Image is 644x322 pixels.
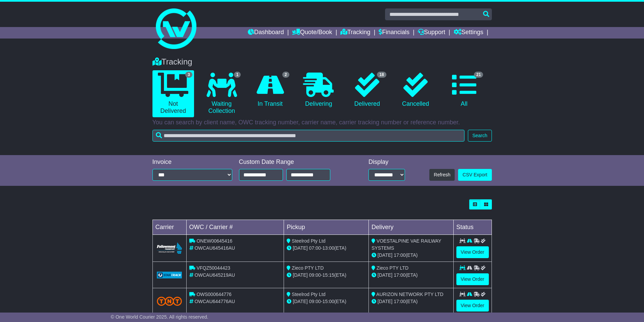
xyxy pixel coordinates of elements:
[201,70,242,117] a: 1 Waiting Collection
[194,245,235,251] span: OWCAU645416AU
[456,246,489,258] a: View Order
[453,220,492,235] td: Status
[287,245,366,252] div: - (ETA)
[196,292,232,297] span: OWS000644776
[372,272,451,279] div: (ETA)
[152,119,492,126] p: You can search by client name, OWC tracking number, carrier name, carrier tracking number or refe...
[394,272,406,278] span: 17:00
[157,272,182,278] img: GetCarrierServiceLogo
[468,130,492,142] button: Search
[372,238,441,251] span: VOESTALPINE VAE RAILWAY SYSTEMS
[287,272,366,279] div: - (ETA)
[377,265,408,271] span: Zieco PTY LTD
[395,70,436,110] a: Cancelled
[323,245,334,251] span: 13:00
[298,70,339,110] a: Delivering
[186,220,284,235] td: OWC / Carrier #
[376,292,444,297] span: AURIZON NETWORK PTY LTD
[234,72,241,78] span: 1
[394,252,406,258] span: 17:00
[284,220,369,235] td: Pickup
[456,273,489,285] a: View Order
[157,243,182,254] img: Followmont_Transport.png
[194,299,235,304] span: OWCAU644776AU
[378,299,392,304] span: [DATE]
[429,169,455,181] button: Refresh
[309,299,321,304] span: 09:00
[379,27,409,39] a: Financials
[454,27,483,39] a: Settings
[292,27,332,39] a: Quote/Book
[372,252,451,259] div: (ETA)
[152,70,194,117] a: 3 Not Delivered
[293,272,308,278] span: [DATE]
[248,27,284,39] a: Dashboard
[377,72,386,78] span: 18
[239,158,348,166] div: Custom Date Range
[368,158,405,166] div: Display
[152,220,186,235] td: Carrier
[196,265,230,271] span: VFQZ50044423
[292,292,326,297] span: Steelrod Pty Ltd
[368,220,453,235] td: Delivery
[292,238,326,244] span: Steelrod Pty Ltd
[394,299,406,304] span: 17:00
[346,70,388,110] a: 18 Delivered
[323,299,334,304] span: 15:00
[378,272,392,278] span: [DATE]
[185,72,192,78] span: 3
[458,169,492,181] a: CSV Export
[378,252,392,258] span: [DATE]
[157,297,182,306] img: TNT_Domestic.png
[152,158,232,166] div: Invoice
[474,72,483,78] span: 21
[456,300,489,312] a: View Order
[309,245,321,251] span: 07:00
[372,298,451,305] div: (ETA)
[292,265,324,271] span: Zieco PTY LTD
[293,245,308,251] span: [DATE]
[418,27,445,39] a: Support
[340,27,370,39] a: Tracking
[287,298,366,305] div: - (ETA)
[309,272,321,278] span: 09:00
[443,70,485,110] a: 21 All
[194,272,235,278] span: OWCAU645219AU
[282,72,289,78] span: 2
[249,70,291,110] a: 2 In Transit
[323,272,334,278] span: 15:15
[196,238,232,244] span: ONEW00645416
[111,314,209,320] span: © One World Courier 2025. All rights reserved.
[293,299,308,304] span: [DATE]
[149,57,495,67] div: Tracking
